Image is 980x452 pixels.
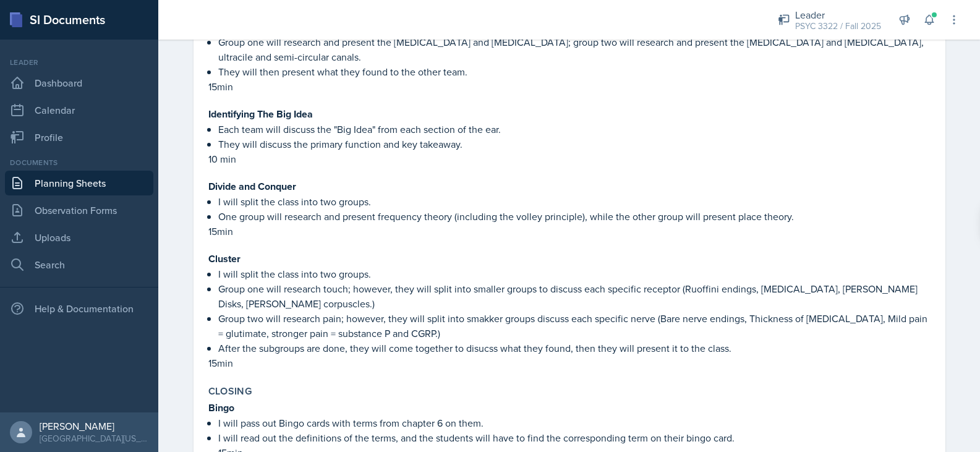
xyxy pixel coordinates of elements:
a: Uploads [5,225,153,250]
p: Each team will discuss the "Big Idea" from each section of the ear. [218,122,931,137]
label: Closing [208,385,252,398]
p: Group one will research touch; however, they will split into smaller groups to discuss each speci... [218,281,931,311]
div: [GEOGRAPHIC_DATA][US_STATE] [40,432,148,445]
p: After the subgroups are done, they will come together to disucss what they found, then they will ... [218,341,931,356]
div: Leader [795,7,881,22]
a: Observation Forms [5,198,153,223]
a: Dashboard [5,70,153,95]
p: I will split the class into two groups. [218,267,931,281]
p: 15min [208,356,931,370]
div: Help & Documentation [5,296,153,321]
p: They will then present what they found to the other team. [218,64,931,79]
p: They will discuss the primary function and key takeaway. [218,137,931,151]
p: 10 min [208,151,931,166]
strong: Identifying The Big Idea [208,107,313,121]
a: Search [5,252,153,277]
p: One group will research and present frequency theory (including the volley principle), while the ... [218,209,931,224]
p: Group one will research and present the [MEDICAL_DATA] and [MEDICAL_DATA]; group two will researc... [218,35,931,64]
strong: Cluster [208,252,241,266]
div: Documents [5,157,153,168]
div: Leader [5,57,153,68]
strong: Divide and Conquer [208,179,296,194]
p: I will pass out Bingo cards with terms from chapter 6 on them. [218,416,931,430]
p: Group two will research pain; however, they will split into smakker groups discuss each specific ... [218,311,931,341]
strong: Bingo [208,401,234,415]
div: [PERSON_NAME] [40,420,148,432]
p: 15min [208,224,931,239]
div: PSYC 3322 / Fall 2025 [795,20,881,33]
a: Calendar [5,98,153,122]
a: Planning Sheets [5,171,153,195]
p: I will split the class into two groups. [218,194,931,209]
p: 15min [208,79,931,94]
p: I will read out the definitions of the terms, and the students will have to find the correspondin... [218,430,931,445]
a: Profile [5,125,153,150]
